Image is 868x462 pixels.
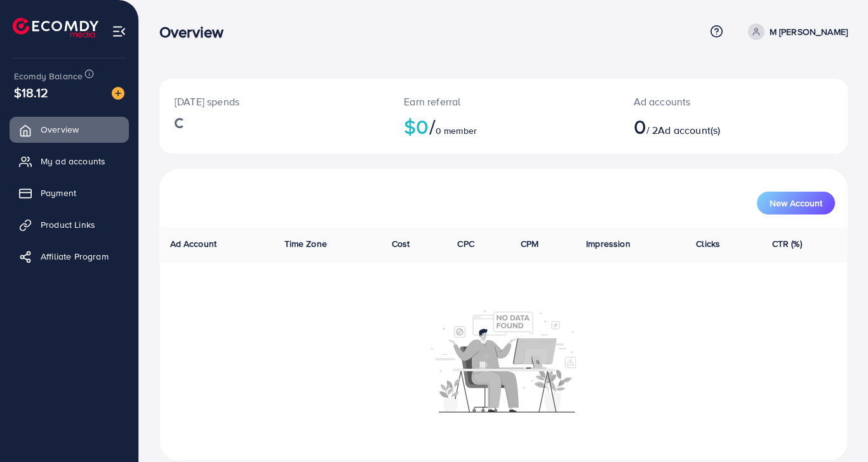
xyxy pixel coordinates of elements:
span: Impression [586,237,631,250]
p: Ad accounts [634,94,775,109]
span: $18.12 [14,83,48,102]
h2: $0 [404,114,603,138]
span: Ecomdy Balance [14,70,83,82]
h3: Overview [159,23,234,41]
span: CPM [521,237,538,250]
span: CPC [457,237,474,250]
h2: / 2 [634,114,775,138]
p: Earn referral [404,94,603,109]
a: Affiliate Program [10,244,129,269]
span: Cost [392,237,410,250]
img: image [112,87,124,100]
span: Overview [41,123,79,136]
span: New Account [770,199,822,208]
p: [DATE] spends [175,94,373,109]
img: logo [13,18,98,37]
span: Ad Account [170,237,217,250]
span: My ad accounts [41,155,105,168]
a: Product Links [10,212,129,237]
a: M [PERSON_NAME] [743,23,848,40]
a: Overview [10,117,129,142]
span: Payment [41,187,76,199]
img: menu [112,24,126,39]
span: Affiliate Program [41,250,109,263]
span: / [429,112,436,141]
span: Ad account(s) [658,123,720,137]
p: M [PERSON_NAME] [770,24,848,39]
a: My ad accounts [10,148,129,174]
a: Payment [10,180,129,206]
span: Product Links [41,218,95,231]
span: Time Zone [284,237,327,250]
img: No account [431,308,576,412]
span: 0 [634,112,646,141]
span: Clicks [696,237,720,250]
button: New Account [757,192,835,214]
span: 0 member [436,124,477,137]
span: CTR (%) [772,237,802,250]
